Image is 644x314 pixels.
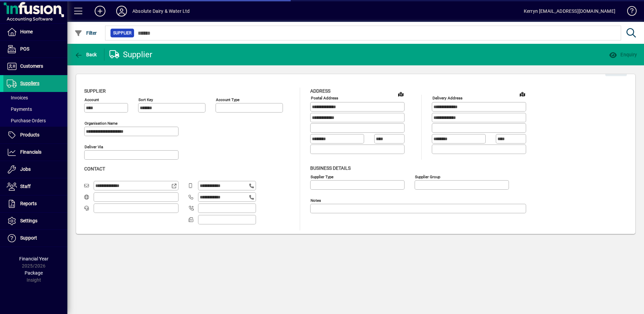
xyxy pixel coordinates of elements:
[73,27,99,39] button: Filter
[3,161,67,178] a: Jobs
[7,118,46,123] span: Purchase Orders
[20,201,37,206] span: Reports
[73,49,99,61] button: Back
[395,89,406,99] a: View on map
[310,165,351,171] span: Business details
[3,41,67,58] a: POS
[20,184,31,189] span: Staff
[109,49,153,60] div: Supplier
[20,149,41,155] span: Financials
[216,97,239,102] mat-label: Account Type
[85,121,118,126] mat-label: Organisation name
[3,24,67,40] a: Home
[20,63,43,69] span: Customers
[138,97,153,102] mat-label: Sort key
[7,106,32,112] span: Payments
[524,6,615,17] div: Kerryn [EMAIL_ADDRESS][DOMAIN_NAME]
[25,270,43,276] span: Package
[20,132,39,137] span: Products
[3,92,67,103] a: Invoices
[20,235,37,241] span: Support
[20,46,29,52] span: POS
[132,6,190,17] div: Absolute Dairy & Water Ltd
[605,64,627,76] button: Edit
[89,5,111,17] button: Add
[19,256,49,261] span: Financial Year
[74,52,97,57] span: Back
[74,30,97,36] span: Filter
[20,218,37,223] span: Settings
[84,88,106,94] span: Supplier
[84,166,105,171] span: Contact
[20,81,39,86] span: Suppliers
[310,88,330,94] span: Address
[85,145,103,149] mat-label: Deliver via
[3,230,67,247] a: Support
[7,95,28,100] span: Invoices
[311,198,321,202] mat-label: Notes
[3,144,67,161] a: Financials
[3,103,67,115] a: Payments
[3,195,67,212] a: Reports
[622,1,636,23] a: Knowledge Base
[20,29,33,34] span: Home
[3,115,67,126] a: Purchase Orders
[67,49,104,61] app-page-header-button: Back
[3,178,67,195] a: Staff
[517,89,528,99] a: View on map
[3,127,67,144] a: Products
[85,97,99,102] mat-label: Account
[111,5,132,17] button: Profile
[3,58,67,75] a: Customers
[311,174,333,179] mat-label: Supplier type
[20,166,31,172] span: Jobs
[3,213,67,229] a: Settings
[415,174,440,179] mat-label: Supplier group
[113,30,131,36] span: Supplier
